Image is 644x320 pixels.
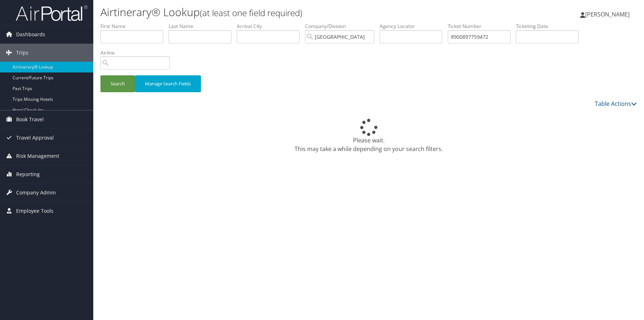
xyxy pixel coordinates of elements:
span: Travel Approval [16,129,54,147]
span: Risk Management [16,147,59,165]
label: Last Name [169,23,237,30]
label: Company/Division [305,23,380,30]
img: airportal-logo.png [16,5,88,22]
span: Dashboards [16,25,45,43]
label: Agency Locator [380,23,448,30]
span: Book Travel [16,110,44,128]
a: [PERSON_NAME] [580,4,637,25]
label: Arrival City [237,23,305,30]
div: Please wait. This may take a while depending on your search filters. [100,119,637,153]
span: Reporting [16,165,40,183]
span: Company Admin [16,184,56,202]
button: Manage Search Fields [135,75,201,92]
label: Ticketing Date [516,23,584,30]
a: Table Actions [595,100,637,108]
span: Employee Tools [16,202,53,220]
span: [PERSON_NAME] [585,10,630,18]
h1: Airtinerary® Lookup [100,5,458,20]
label: First Name [100,23,169,30]
span: Trips [16,44,28,62]
label: Ticket Number [448,23,516,30]
label: Airline [100,49,175,56]
button: Search [100,75,135,92]
small: (at least one field required) [200,7,302,19]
